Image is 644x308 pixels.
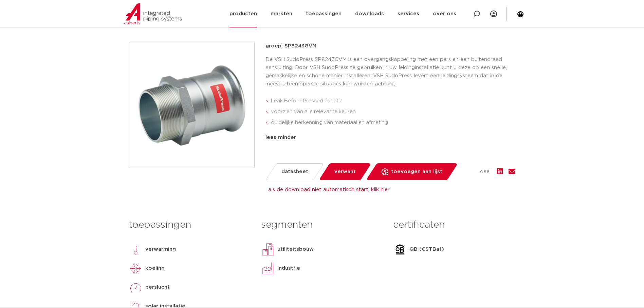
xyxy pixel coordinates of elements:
p: verwarming [145,245,176,253]
p: utiliteitsbouw [277,245,314,253]
p: perslucht [145,283,170,291]
a: datasheet [265,163,324,180]
li: Leak Before Pressed-functie [271,96,515,106]
img: industrie [261,262,275,275]
span: toevoegen aan lijst [391,166,442,177]
img: utiliteitsbouw [261,243,275,256]
img: koeling [129,262,143,275]
img: Product Image for VSH SudoPress Staalverzinkt overgangskoppeling (press x buitendraad) [129,42,254,167]
h3: segmenten [261,218,383,232]
a: verwant [318,163,371,180]
span: datasheet [281,166,308,177]
img: perslucht [129,281,143,294]
li: duidelijke herkenning van materiaal en afmeting [271,117,515,128]
img: QB (CSTBat) [393,243,407,256]
img: verwarming [129,243,143,256]
p: koeling [145,264,165,272]
span: deel: [480,168,492,176]
div: lees minder [265,134,515,142]
p: groep: SP8243GVM [265,42,515,50]
p: industrie [277,264,300,272]
span: verwant [334,166,356,177]
a: als de download niet automatisch start, klik hier [268,187,390,192]
p: De VSH SudoPress SP8243GVM is een overgangskoppeling met een pers en een buitendraad aansluiting.... [265,56,515,88]
li: voorzien van alle relevante keuren [271,106,515,117]
h3: certificaten [393,218,515,232]
h3: toepassingen [129,218,251,232]
p: QB (CSTBat) [409,245,444,253]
